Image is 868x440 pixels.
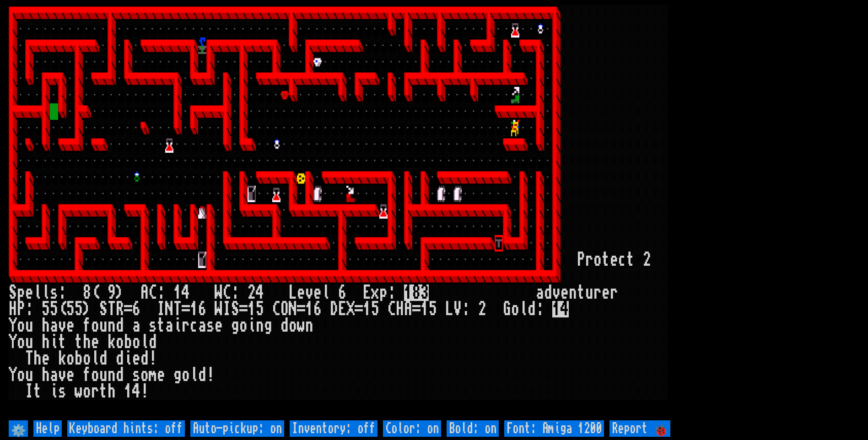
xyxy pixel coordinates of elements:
[132,350,140,367] div: e
[388,301,396,317] div: C
[25,350,33,367] div: T
[412,301,421,317] div: =
[42,317,50,334] div: h
[305,284,313,301] div: v
[503,301,511,317] div: G
[83,367,91,383] div: f
[593,252,602,268] div: o
[108,334,116,350] div: k
[552,301,561,317] mark: 1
[9,317,17,334] div: Y
[25,301,33,317] div: :
[99,350,108,367] div: d
[338,301,346,317] div: E
[108,367,116,383] div: n
[83,334,91,350] div: h
[447,420,499,437] input: Bold: on
[330,301,338,317] div: D
[388,284,396,301] div: :
[33,284,42,301] div: l
[371,301,379,317] div: 5
[116,284,124,301] div: )
[67,420,185,437] input: Keyboard hints: off
[610,284,618,301] div: r
[9,367,17,383] div: Y
[585,252,593,268] div: r
[421,301,429,317] div: 1
[149,284,157,301] div: C
[297,301,305,317] div: =
[33,420,62,437] input: Help
[272,301,280,317] div: C
[289,317,297,334] div: o
[182,317,190,334] div: r
[602,252,610,268] div: t
[124,301,132,317] div: =
[215,317,223,334] div: e
[149,317,157,334] div: s
[569,284,577,301] div: n
[66,367,75,383] div: e
[280,317,289,334] div: d
[58,350,66,367] div: k
[379,284,388,301] div: p
[182,301,190,317] div: =
[157,317,165,334] div: t
[536,284,544,301] div: a
[25,383,33,400] div: I
[363,284,371,301] div: E
[215,301,223,317] div: W
[190,317,198,334] div: c
[346,301,355,317] div: X
[108,301,116,317] div: T
[9,301,17,317] div: H
[173,367,182,383] div: g
[182,367,190,383] div: o
[289,301,297,317] div: N
[58,301,66,317] div: (
[91,383,99,400] div: r
[643,252,651,268] div: 2
[338,284,346,301] div: 6
[25,334,33,350] div: u
[256,284,264,301] div: 4
[313,301,322,317] div: 6
[99,301,108,317] div: S
[132,301,140,317] div: 6
[206,367,215,383] div: !
[157,301,165,317] div: I
[25,284,33,301] div: e
[108,284,116,301] div: 9
[83,284,91,301] div: 8
[552,284,561,301] div: v
[33,383,42,400] div: t
[58,334,66,350] div: t
[618,252,626,268] div: c
[132,334,140,350] div: o
[17,334,25,350] div: o
[140,383,149,400] div: !
[404,284,412,301] mark: 1
[511,301,519,317] div: o
[256,301,264,317] div: 5
[404,301,412,317] div: A
[305,317,313,334] div: n
[17,317,25,334] div: o
[223,301,231,317] div: I
[83,383,91,400] div: o
[223,284,231,301] div: C
[91,284,99,301] div: (
[132,367,140,383] div: s
[58,383,66,400] div: s
[593,284,602,301] div: r
[42,350,50,367] div: e
[412,284,421,301] mark: 8
[544,284,552,301] div: d
[91,367,99,383] div: o
[17,284,25,301] div: p
[602,284,610,301] div: e
[66,317,75,334] div: e
[157,284,165,301] div: :
[577,284,585,301] div: t
[363,301,371,317] div: 1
